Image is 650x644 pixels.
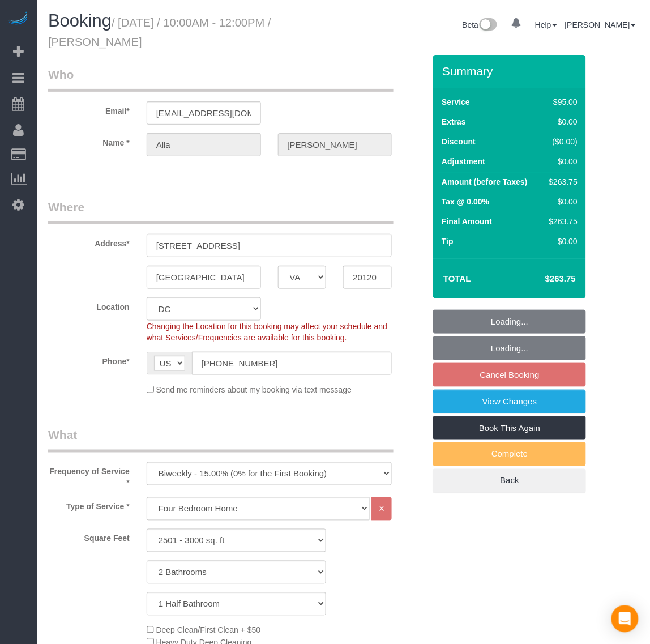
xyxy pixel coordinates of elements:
[545,96,578,108] div: $95.00
[48,427,394,453] legend: What
[343,266,392,289] input: Zip Code*
[192,352,392,375] input: Phone*
[48,199,394,224] legend: Where
[156,386,352,395] span: Send me reminders about my booking via text message
[442,176,527,187] label: Amount (before Taxes)
[443,274,471,283] strong: Total
[48,11,112,31] span: Booking
[442,236,454,247] label: Tip
[545,176,578,187] div: $263.75
[433,390,586,413] a: View Changes
[147,322,387,342] span: Changing the Location for this booking may affect your schedule and what Services/Frequencies are...
[40,133,138,148] label: Name *
[442,96,470,108] label: Service
[40,297,138,313] label: Location
[40,101,138,117] label: Email*
[545,136,578,147] div: ($0.00)
[545,156,578,167] div: $0.00
[442,116,466,127] label: Extras
[147,133,261,156] input: First Name*
[433,416,586,440] a: Book This Again
[40,462,138,489] label: Frequency of Service *
[478,18,497,33] img: New interface
[40,352,138,367] label: Phone*
[48,16,271,48] small: / [DATE] / 10:00AM - 12:00PM / [PERSON_NAME]
[442,136,476,147] label: Discount
[278,133,392,156] input: Last Name*
[442,196,489,207] label: Tax @ 0.00%
[442,216,492,227] label: Final Amount
[611,605,639,633] div: Open Intercom Messenger
[147,266,261,289] input: City*
[511,274,576,284] h4: $263.75
[40,234,138,249] label: Address*
[463,20,498,29] a: Beta
[535,20,557,29] a: Help
[7,11,29,27] img: Automaid Logo
[545,116,578,127] div: $0.00
[40,497,138,513] label: Type of Service *
[442,65,580,78] h3: Summary
[545,236,578,247] div: $0.00
[48,66,394,92] legend: Who
[442,156,485,167] label: Adjustment
[545,196,578,207] div: $0.00
[147,101,261,125] input: Email*
[156,626,261,635] span: Deep Clean/First Clean + $50
[40,529,138,544] label: Square Feet
[565,20,636,29] a: [PERSON_NAME]
[433,469,586,493] a: Back
[545,216,578,227] div: $263.75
